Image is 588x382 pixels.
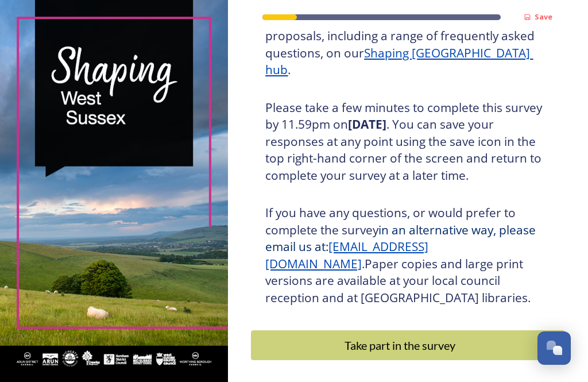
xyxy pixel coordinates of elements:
span: . [362,256,365,272]
div: Take part in the survey [257,337,542,354]
button: Open Chat [537,331,571,365]
strong: [DATE] [348,116,386,132]
button: Continue [251,330,565,360]
h3: If you have any questions, or would prefer to complete the survey Paper copies and large print ve... [265,204,551,306]
span: in an alternative way, please email us at: [265,222,539,255]
h3: Please take a few minutes to complete this survey by 11.59pm on . You can save your responses at ... [265,99,551,184]
a: Shaping [GEOGRAPHIC_DATA] hub [265,45,533,78]
strong: Save [535,11,552,22]
a: [EMAIL_ADDRESS][DOMAIN_NAME] [265,238,428,272]
h3: You can find more information about the proposals, including a range of frequently asked question... [265,11,551,79]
